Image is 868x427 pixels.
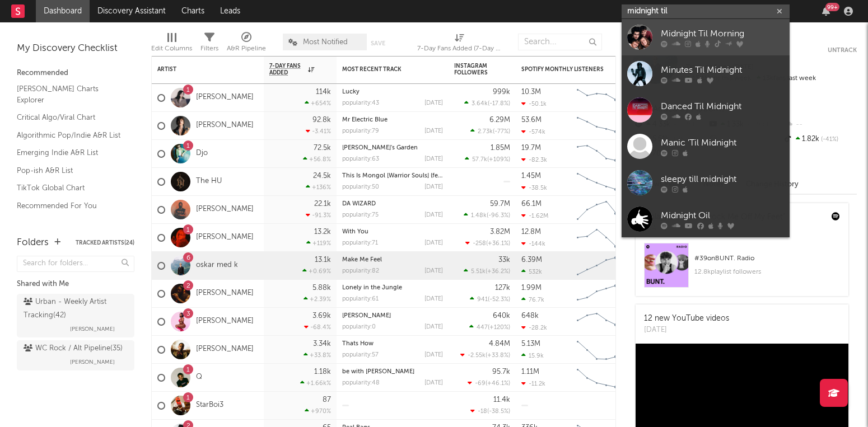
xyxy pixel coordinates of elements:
[521,200,542,208] div: 66.1M
[475,381,486,387] span: -69
[306,212,331,219] div: -91.3 %
[17,278,134,291] div: Shared with Me
[17,67,134,80] div: Recommended
[521,324,547,331] div: -28.2k
[342,352,379,358] div: popularity: 57
[342,229,443,235] div: With You
[70,322,115,336] span: [PERSON_NAME]
[489,297,508,303] span: -52.3 %
[572,112,622,140] svg: Chart title
[227,42,266,55] div: A&R Pipeline
[661,27,784,40] div: Midnight Til Morning
[572,84,622,112] svg: Chart title
[314,144,331,152] div: 72.5k
[342,117,388,123] a: Mr Electric Blue
[424,184,443,190] div: [DATE]
[17,165,123,177] a: Pop-ish A&R List
[196,261,238,270] a: oskar med k
[196,317,254,326] a: [PERSON_NAME]
[342,324,376,330] div: popularity: 0
[494,129,508,135] span: -77 %
[478,129,493,135] span: 2.73k
[454,63,493,76] div: Instagram Followers
[490,228,510,236] div: 3.82M
[622,55,790,92] a: Minutes Til Midnight
[464,212,510,219] div: ( )
[469,323,510,331] div: ( )
[24,295,125,322] div: Urban - Weekly Artist Tracking ( 42 )
[316,88,331,96] div: 114k
[303,156,331,163] div: +56.8 %
[306,128,331,135] div: -3.41 %
[470,295,510,303] div: ( )
[313,340,331,348] div: 3.34k
[489,340,510,348] div: 4.84M
[17,147,123,159] a: Emerging Indie A&R List
[470,128,510,135] div: ( )
[196,289,254,298] a: [PERSON_NAME]
[342,145,418,151] a: [PERSON_NAME]'s Garden
[521,66,605,73] div: Spotify Monthly Listeners
[493,88,510,96] div: 999k
[488,213,508,219] span: -96.3 %
[487,353,508,359] span: +33.8 %
[572,224,622,252] svg: Chart title
[521,228,541,236] div: 12.8M
[200,42,218,55] div: Filters
[488,241,508,247] span: +36.1 %
[305,100,331,107] div: +654 %
[464,100,510,107] div: ( )
[518,34,602,50] input: Search...
[196,177,222,186] a: The HU
[487,269,508,275] span: +36.2 %
[300,379,331,387] div: +1.66k %
[342,212,379,218] div: popularity: 75
[306,184,331,191] div: +136 %
[465,240,510,247] div: ( )
[490,200,510,208] div: 59.7M
[342,117,443,123] div: Mr Electric Blue
[227,28,266,60] div: A&R Pipeline
[17,182,123,194] a: TikTok Global Chart
[622,19,790,55] a: Midnight Til Morning
[342,240,378,246] div: popularity: 71
[521,352,544,359] div: 15.9k
[622,4,790,18] input: Search for artists
[572,280,622,308] svg: Chart title
[661,100,784,113] div: Danced Til Midnight
[491,144,510,152] div: 1.85M
[313,172,331,180] div: 24.5k
[521,128,545,135] div: -574k
[17,42,134,55] div: My Discovery Checklist
[465,156,510,163] div: ( )
[342,89,360,95] a: Lucky
[622,201,790,237] a: Midnight Oil
[487,381,508,387] span: +46.1 %
[489,157,508,163] span: +109 %
[521,284,542,292] div: 1.99M
[303,39,348,46] span: Most Notified
[424,380,443,386] div: [DATE]
[305,407,331,415] div: +970 %
[342,341,374,347] a: Thats How
[424,128,443,134] div: [DATE]
[342,201,376,207] a: DA WIZARD
[315,256,331,264] div: 13.1k
[473,241,486,247] span: -258
[489,101,508,107] span: -17.8 %
[572,364,622,392] svg: Chart title
[661,172,784,186] div: sleepy till midnight
[471,269,486,275] span: 5.51k
[489,116,510,124] div: 6.29M
[521,312,539,320] div: 648k
[70,355,115,369] span: [PERSON_NAME]
[17,200,123,212] a: Recommended For You
[17,111,123,124] a: Critical Algo/Viral Chart
[572,196,622,224] svg: Chart title
[417,28,501,60] div: 7-Day Fans Added (7-Day Fans Added)
[342,369,443,375] div: be with ya
[819,137,838,143] span: -41 %
[622,128,790,165] a: Manic 'Til Midnight
[342,128,379,134] div: popularity: 79
[314,368,331,376] div: 1.18k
